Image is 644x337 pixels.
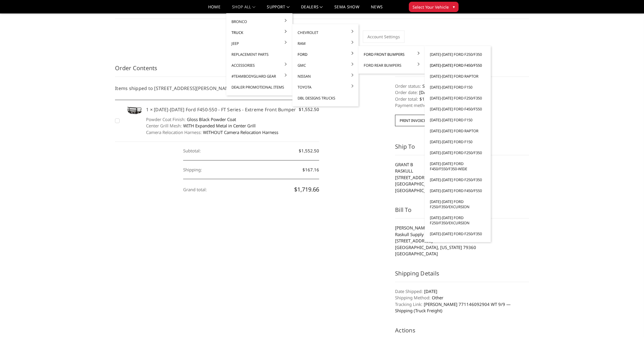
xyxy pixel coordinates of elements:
a: Support [267,5,290,13]
dt: Center Grill Mesh: [146,122,182,129]
li: [STREET_ADDRESS][PERSON_NAME] [395,174,529,181]
a: [DATE]-[DATE] Ford F250/F350 [427,49,488,60]
a: SEMA Show [334,5,359,13]
dt: Tracking Link: [395,301,422,308]
a: [DATE]-[DATE] Ford F250/F350 [427,93,488,104]
a: Accessories [229,60,290,71]
li: [PERSON_NAME] [395,225,529,231]
li: [GEOGRAPHIC_DATA], [US_STATE] 79360 [395,244,529,251]
span: ▾ [453,4,455,10]
dt: Shipping Method: [395,294,430,301]
li: [GEOGRAPHIC_DATA] , [US_STATE] 79423 [395,181,529,187]
a: [DATE]-[DATE] Ford F250/F350 [427,147,488,158]
a: Ford [295,49,356,60]
li: Raskull Supply Co [395,231,529,238]
img: 2023-2026 Ford F450-550 - FT Series - Extreme Front Bumper [123,106,143,116]
span: Select Your Vehicle [413,4,449,10]
dd: Other [395,294,529,301]
a: Nissan [295,71,356,82]
a: [DATE]-[DATE] Ford F450/F550 [427,60,488,71]
h3: Ship To [395,142,529,155]
a: Bronco [229,16,290,27]
h3: Bill To [395,206,529,219]
dt: Date Shipped: [395,288,423,295]
a: Dealer Promotional Items [229,82,290,93]
h3: Shipping Details [395,269,529,282]
a: Chevrolet [295,27,356,38]
a: Dealers [301,5,323,13]
a: Home [208,5,221,13]
dt: Payment method: [395,102,430,109]
a: Account Settings [363,30,405,43]
a: [DATE]-[DATE] Ford F150 [427,136,488,147]
dt: Order date: [395,89,418,96]
dt: Subtotal: [183,141,201,160]
a: [DATE]-[DATE] Ford F250/F350 [427,228,488,239]
a: shop all [232,5,255,13]
dd: [DATE] [395,288,529,295]
li: [STREET_ADDRESS] [395,238,529,244]
a: [DATE]-[DATE] Ford F450/F550/F350-wide [427,158,488,174]
a: [DATE]-[DATE] Ford F450/F550 [427,104,488,114]
h5: 1 × [DATE]-[DATE] Ford F450-550 - FT Series - Extreme Front Bumper [146,106,319,113]
a: Replacement Parts [229,49,290,60]
dd: $167.16 [183,160,319,179]
dd: WITHOUT Camera Relocation Harness [146,129,319,136]
a: [PERSON_NAME] 771146092904 WT 9/9 — Shipping (Truck Freight) [395,301,511,314]
a: Toyota [295,82,356,93]
a: [DATE]-[DATE] Ford F250/F350/Excursion [427,196,488,212]
dt: Shipping: [183,160,202,179]
a: GMC [295,60,356,71]
a: DBL Designs Trucks [295,93,356,104]
a: Truck [229,27,290,38]
li: GRANT B [395,161,529,168]
li: RASKULL [395,168,529,174]
a: #TeamBodyguard Gear [229,71,290,82]
button: Select Your Vehicle [409,2,459,12]
dd: Gloss Black Powder Coat [146,116,319,123]
a: Ram [295,38,356,49]
li: [GEOGRAPHIC_DATA] [395,187,529,194]
dt: Grand total: [183,180,207,199]
dd: WITH Expanded Metal in Center Grill [146,122,319,129]
dt: Order total: [395,96,418,102]
dd: $1,719.66 [183,179,319,200]
dt: Powder Coat Finish: [146,116,185,123]
h5: Items shipped to [STREET_ADDRESS][PERSON_NAME][US_STATE] [115,85,319,92]
span: $1,552.50 [299,106,319,113]
a: [DATE]-[DATE] Ford Raptor [427,125,488,136]
a: Jeep [229,38,290,49]
a: [DATE]-[DATE] Ford F250/F350 [427,174,488,185]
a: [DATE]-[DATE] Ford F250/F350/Excursion [427,212,488,228]
a: Ford Rear Bumpers [361,60,422,71]
h3: Order Contents [115,64,319,77]
dd: $1,552.50 [183,141,319,160]
a: [DATE]-[DATE] Ford F150 [427,82,488,93]
dt: Order status: [395,83,421,89]
dt: Camera Relocation Harness: [146,129,202,136]
a: [DATE]-[DATE] Ford F150 [427,114,488,125]
button: Print Invoice [395,115,430,126]
a: Ford Front Bumpers [361,49,422,60]
a: News [371,5,383,13]
li: [GEOGRAPHIC_DATA] [395,250,529,257]
a: [DATE]-[DATE] Ford F450/F550 [427,185,488,196]
iframe: Chat Widget [615,309,644,337]
a: [DATE]-[DATE] Ford Raptor [427,71,488,82]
